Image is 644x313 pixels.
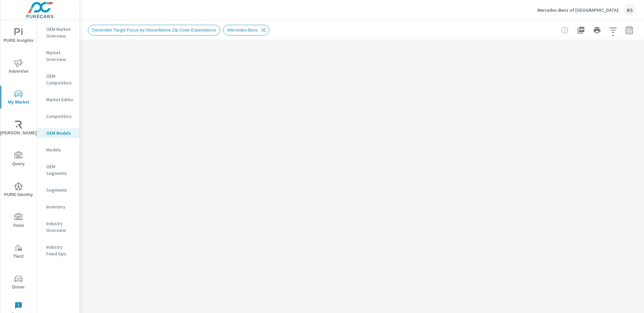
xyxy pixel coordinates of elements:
[37,185,79,195] div: Segments
[606,23,620,37] button: Apply Filters
[37,162,79,178] div: OEM Segments
[88,27,220,33] span: December Target Focus by Above/Below Zip Code Expectations
[2,121,35,137] span: [PERSON_NAME]
[37,242,79,259] div: Industry Fixed Ops
[2,182,35,199] span: PURE Identity
[2,151,35,168] span: Query
[37,128,79,138] div: OEM Models
[37,218,79,235] div: Industry Overview
[2,28,35,45] span: PURE Insights
[623,23,636,37] button: Select Date Range
[37,145,79,155] div: Models
[624,4,636,16] div: RS
[37,71,79,88] div: OEM Competitors
[46,96,74,103] p: Market Editor
[2,90,35,106] span: My Market
[46,187,74,193] p: Segments
[2,59,35,75] span: Advertise
[46,203,74,210] p: Inventory
[590,23,604,37] button: Print Report
[46,73,74,86] p: OEM Competitors
[46,220,74,234] p: Industry Overview
[37,111,79,121] div: Competitors
[223,27,262,33] span: Mercedes-Benz
[37,24,79,41] div: OEM Market Overview
[46,244,74,257] p: Industry Fixed Ops
[46,163,74,177] p: OEM Segments
[46,130,74,136] p: OEM Models
[37,48,79,64] div: Market Overview
[223,25,269,36] div: Mercedes-Benz
[46,26,74,39] p: OEM Market Overview
[2,244,35,260] span: Tier2
[2,213,35,230] span: Tools
[537,7,619,13] p: Mercedes-Benz of [GEOGRAPHIC_DATA]
[46,49,74,63] p: Market Overview
[37,202,79,212] div: Inventory
[574,23,588,37] button: "Export Report to PDF"
[46,113,74,120] p: Competitors
[2,275,35,291] span: Driver
[46,146,74,153] p: Models
[37,95,79,105] div: Market Editor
